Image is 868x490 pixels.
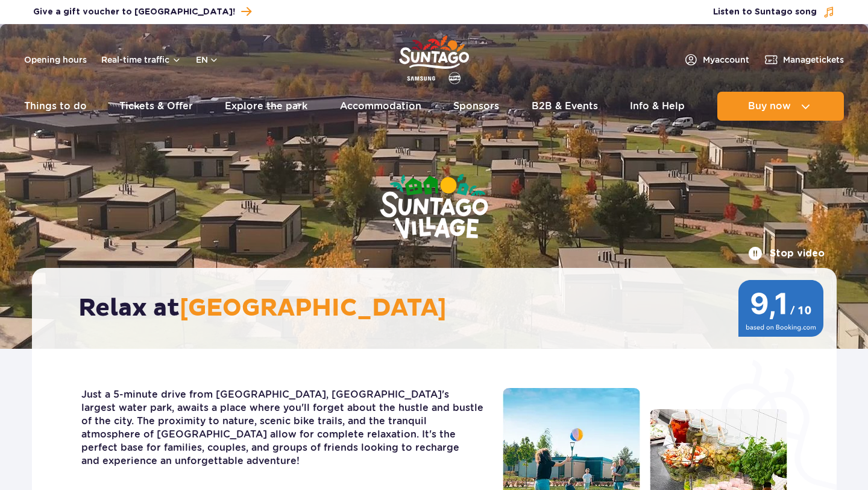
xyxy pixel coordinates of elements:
button: Listen to Suntago song [713,6,835,18]
a: Explore the park [225,92,307,121]
a: Accommodation [340,92,421,121]
a: Tickets & Offer [119,92,193,121]
img: 9,1/10 wg ocen z Booking.com [737,280,825,337]
img: Suntago Village [332,127,536,288]
button: Buy now [717,92,844,121]
a: Sponsors [453,92,499,121]
span: My account [703,54,749,66]
a: B2B & Events [532,92,598,121]
a: Managetickets [764,52,844,67]
span: Buy now [748,101,791,112]
button: Real-time traffic [101,55,181,65]
span: Listen to Suntago song [713,6,817,18]
a: Give a gift voucher to [GEOGRAPHIC_DATA]! [33,4,251,20]
a: Things to do [24,92,87,121]
span: Manage tickets [783,54,844,66]
a: Park of Poland [399,30,469,86]
a: Info & Help [630,92,685,121]
span: Give a gift voucher to [GEOGRAPHIC_DATA]! [33,6,235,18]
span: [GEOGRAPHIC_DATA] [180,293,447,323]
button: en [196,54,219,66]
a: Opening hours [24,54,87,66]
a: Myaccount [684,52,749,67]
h2: Relax at [78,293,802,323]
button: Stop video [748,246,825,261]
p: Just a 5-minute drive from [GEOGRAPHIC_DATA], [GEOGRAPHIC_DATA]'s largest water park, awaits a pl... [81,388,485,468]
